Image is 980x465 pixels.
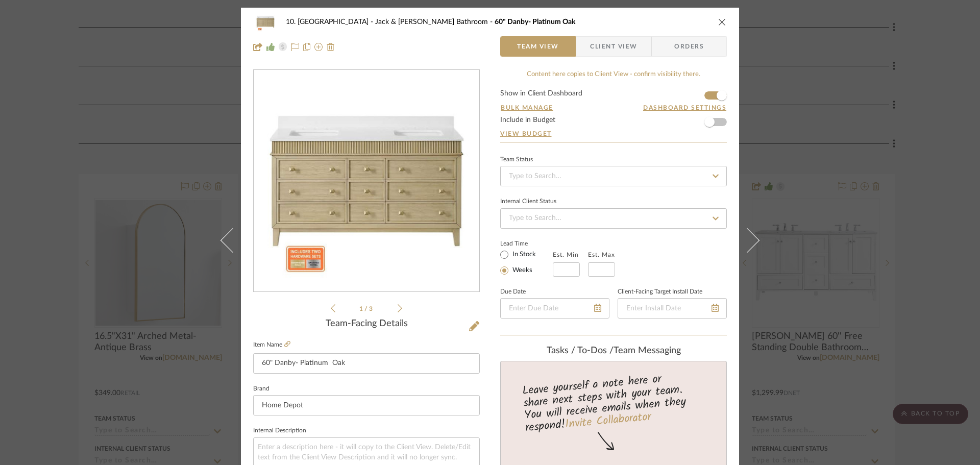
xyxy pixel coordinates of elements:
[499,368,728,436] div: Leave yourself a note here or share next steps with your team. You will receive emails when they ...
[375,18,495,26] span: Jack & [PERSON_NAME] Bathroom
[553,251,579,258] label: Est. Min
[663,36,715,57] span: Orders
[500,157,533,162] div: Team Status
[500,248,553,277] mat-radio-group: Select item type
[643,103,727,112] button: Dashboard Settings
[369,306,374,312] span: 3
[718,17,727,27] button: close
[618,289,702,295] label: Client-Facing Target Install Date
[510,266,532,275] label: Weeks
[253,395,480,415] input: Enter Brand
[500,298,609,319] input: Enter Due Date
[254,70,479,292] div: 0
[364,306,369,312] span: /
[500,239,553,248] label: Lead Time
[547,346,614,355] span: Tasks / To-Dos /
[500,346,727,357] div: team Messaging
[256,70,477,292] img: e8585e09-157a-4e69-9be6-e593b716eeea_436x436.jpg
[500,69,727,80] div: Content here copies to Client View - confirm visibility there.
[500,199,556,204] div: Internal Client Status
[286,18,375,26] span: 10. [GEOGRAPHIC_DATA]
[500,130,727,138] a: View Budget
[517,36,559,57] span: Team View
[253,428,306,433] label: Internal Description
[253,319,480,330] div: Team-Facing Details
[327,43,335,51] img: Remove from project
[618,298,727,319] input: Enter Install Date
[253,386,269,391] label: Brand
[253,12,278,32] img: e8585e09-157a-4e69-9be6-e593b716eeea_48x40.jpg
[590,36,637,57] span: Client View
[500,208,727,229] input: Type to Search…
[500,103,554,112] button: Bulk Manage
[253,340,290,349] label: Item Name
[253,353,480,374] input: Enter Item Name
[500,289,526,295] label: Due Date
[565,408,652,434] a: Invite Collaborator
[510,250,536,259] label: In Stock
[495,18,575,26] span: 60" Danby- Platinum Oak
[359,306,364,312] span: 1
[500,166,727,186] input: Type to Search…
[588,251,615,258] label: Est. Max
